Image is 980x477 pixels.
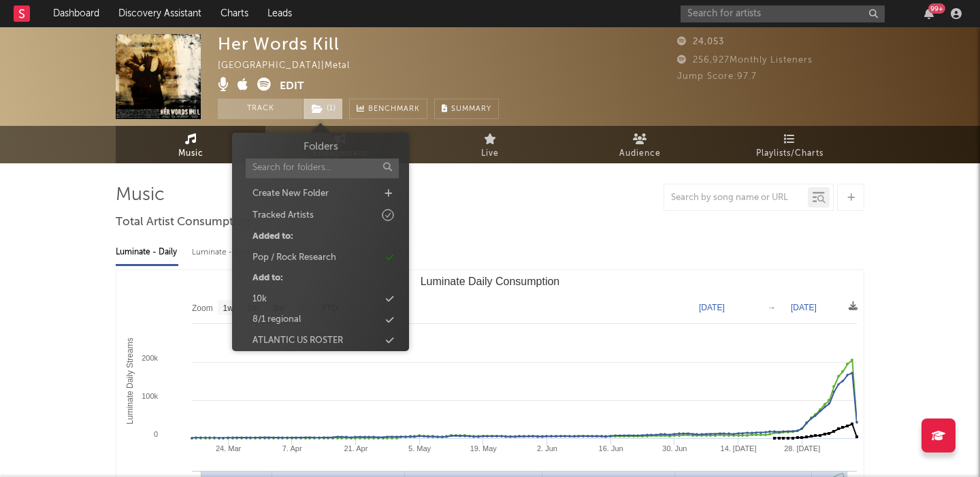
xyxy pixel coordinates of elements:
[677,37,724,46] span: 24,053
[303,99,343,119] span: ( 1 )
[178,146,203,162] span: Music
[218,58,365,74] div: [GEOGRAPHIC_DATA] | Metal
[252,334,343,348] div: ATLANTIC US ROSTER
[280,78,304,95] button: Edit
[415,126,565,163] a: Live
[699,303,725,312] text: [DATE]
[252,293,267,306] div: 10k
[565,126,715,163] a: Audience
[928,3,945,14] div: 99 +
[116,241,178,264] div: Luminate - Daily
[768,303,776,312] text: →
[434,99,499,119] button: Summary
[677,72,757,81] span: Jump Score: 97.7
[252,251,336,265] div: Pop / Rock Research
[265,126,415,163] a: Engagement
[599,444,623,453] text: 16. Jun
[252,209,314,223] div: Tracked Artists
[662,444,687,453] text: 30. Jun
[721,444,757,453] text: 14. [DATE]
[349,99,427,119] a: Benchmark
[421,276,560,287] text: Luminate Daily Consumption
[142,392,158,400] text: 100k
[223,303,234,313] text: 1w
[677,56,813,65] span: 256,927 Monthly Listeners
[252,313,301,327] div: 8/1 regional
[116,214,250,231] span: Total Artist Consumption
[154,430,158,438] text: 0
[304,99,342,119] button: (1)
[924,8,934,19] button: 99+
[192,241,263,264] div: Luminate - Weekly
[303,139,338,155] h3: Folders
[252,187,329,201] div: Create New Folder
[252,272,283,285] div: Add to:
[142,354,158,362] text: 200k
[756,146,823,162] span: Playlists/Charts
[681,5,885,22] input: Search for artists
[784,444,820,453] text: 28. [DATE]
[125,338,135,424] text: Luminate Daily Streams
[192,303,213,313] text: Zoom
[619,146,661,162] span: Audience
[537,444,557,453] text: 2. Jun
[218,99,303,119] button: Track
[664,193,808,203] input: Search by song name or URL
[344,444,367,453] text: 21. Apr
[368,101,420,118] span: Benchmark
[791,303,817,312] text: [DATE]
[470,444,497,453] text: 19. May
[481,146,499,162] span: Live
[282,444,302,453] text: 7. Apr
[252,230,293,244] div: Added to:
[451,105,491,113] span: Summary
[715,126,864,163] a: Playlists/Charts
[116,126,265,163] a: Music
[246,159,399,178] input: Search for folders...
[216,444,242,453] text: 24. Mar
[218,34,340,54] div: Her Words Kill
[408,444,431,453] text: 5. May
